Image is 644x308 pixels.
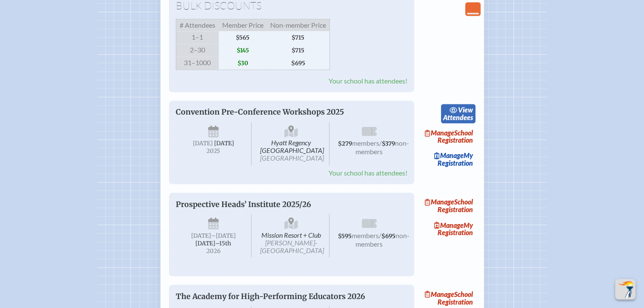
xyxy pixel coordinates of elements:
span: 2026 [183,248,245,254]
span: Manage [425,290,454,298]
span: Your school has attendees! [329,169,407,177]
span: 2–30 [176,44,219,57]
span: [GEOGRAPHIC_DATA] [260,154,324,162]
span: [DATE] [214,140,234,147]
span: $565 [219,31,267,44]
a: ManageSchool Registration [421,127,475,146]
span: [PERSON_NAME]-[GEOGRAPHIC_DATA] [260,238,324,254]
span: [DATE]–⁠15th [195,239,231,247]
span: Your school has attendees! [329,77,407,85]
span: Manage [434,221,464,229]
span: / [379,231,381,239]
span: Manage [434,151,464,159]
span: 31–1000 [176,57,219,70]
span: [DATE] [191,232,211,239]
a: ManageSchool Registration [421,196,475,216]
span: $695 [267,57,330,70]
span: Hyatt Regency [GEOGRAPHIC_DATA] [253,122,329,165]
a: ManageMy Registration [421,150,475,169]
a: ManageMy Registration [421,219,475,238]
button: Scroll Top [615,279,635,299]
span: # Attendees [176,19,219,31]
a: ManageSchool Registration [421,288,475,308]
span: members [352,231,379,239]
span: $595 [338,232,352,239]
span: $145 [219,44,267,57]
span: view [458,106,473,114]
span: $379 [382,140,395,147]
span: non-members [355,139,409,155]
a: viewAttendees [441,104,475,124]
span: $695 [381,232,395,239]
span: Prospective Heads’ Institute 2025/26 [176,199,311,209]
span: [DATE] [193,140,213,147]
span: –[DATE] [211,232,236,239]
span: 2025 [183,148,245,154]
span: non-members [355,231,409,248]
span: The Academy for High-Performing Educators 2026 [176,291,365,301]
span: / [379,139,382,147]
span: $30 [219,57,267,70]
span: Manage [425,198,454,206]
span: 1–1 [176,31,219,44]
span: Mission Resort + Club [253,214,329,258]
span: $279 [338,140,352,147]
span: Non-member Price [267,19,330,31]
span: Member Price [219,19,267,31]
img: To the top [617,281,634,298]
span: $715 [267,31,330,44]
span: members [352,139,379,147]
span: Convention Pre-Conference Workshops 2025 [176,107,344,117]
span: $715 [267,44,330,57]
span: Manage [425,129,454,137]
